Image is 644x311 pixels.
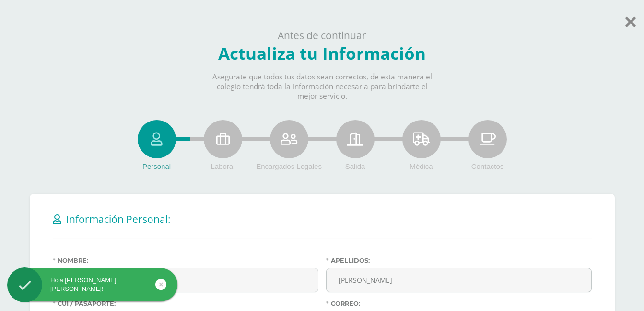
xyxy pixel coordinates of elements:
[204,72,440,101] p: Asegurate que todos tus datos sean correctos, de esta manera el colegio tendrá toda la informació...
[7,276,177,293] div: Hola [PERSON_NAME], [PERSON_NAME]!
[278,29,366,42] span: Antes de continuar
[66,212,171,226] span: Información Personal:
[142,162,171,170] span: Personal
[625,9,636,31] a: Saltar actualización de datos
[326,257,592,264] label: Apellidos:
[410,162,433,170] span: Médica
[471,162,504,170] span: Contactos
[326,300,592,307] label: Correo:
[327,268,591,292] input: Apellidos
[211,162,234,170] span: Laboral
[345,162,365,170] span: Salida
[53,257,318,264] label: Nombre:
[256,162,322,170] span: Encargados Legales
